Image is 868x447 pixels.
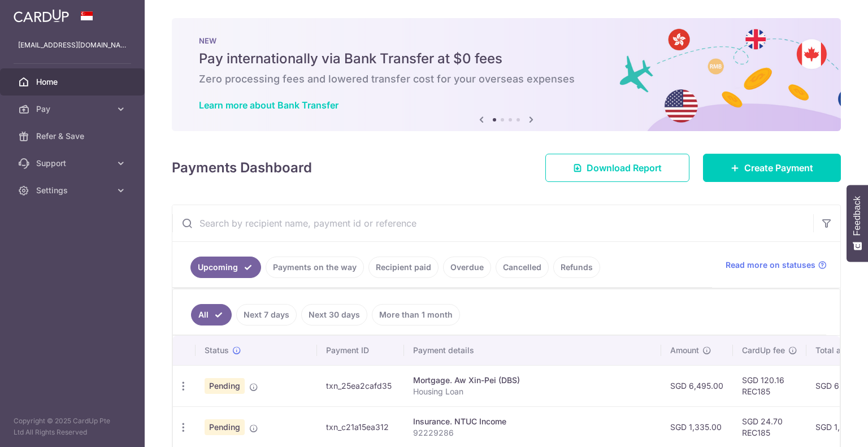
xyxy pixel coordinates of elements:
th: Payment ID [317,336,404,365]
span: Pay [36,103,111,115]
input: Search by recipient name, payment id or reference [172,205,813,241]
th: Payment details [404,336,661,365]
a: Read more on statuses [726,259,827,271]
h5: Pay internationally via Bank Transfer at $0 fees [199,50,814,68]
a: Upcoming [190,257,261,278]
a: Learn more about Bank Transfer [199,99,338,111]
img: Bank transfer banner [172,18,841,131]
span: Amount [670,345,699,356]
h4: Payments Dashboard [172,158,312,178]
span: Create Payment [744,161,813,175]
div: Insurance. NTUC Income [413,416,652,427]
p: [EMAIL_ADDRESS][DOMAIN_NAME] [18,40,127,51]
span: Refer & Save [36,131,111,142]
span: Total amt. [815,345,853,356]
button: Feedback - Show survey [847,185,868,262]
span: Home [36,76,111,88]
h6: Zero processing fees and lowered transfer cost for your overseas expenses [199,72,814,86]
span: Read more on statuses [726,259,815,271]
td: txn_25ea2cafd35 [317,365,404,406]
a: All [191,304,232,326]
a: Create Payment [703,154,841,182]
a: Download Report [545,154,689,182]
span: Settings [36,185,111,196]
p: Housing Loan [413,386,652,397]
div: Mortgage. Aw Xin-Pei (DBS) [413,375,652,386]
p: 92229286 [413,427,652,439]
span: Download Report [587,161,662,175]
span: Feedback [852,196,862,236]
span: Pending [205,378,245,394]
a: Payments on the way [266,257,364,278]
span: Support [36,158,111,169]
a: Next 7 days [236,304,297,326]
span: Status [205,345,229,356]
a: Cancelled [496,257,549,278]
p: NEW [199,36,814,45]
td: SGD 6,495.00 [661,365,733,406]
img: CardUp [14,9,69,23]
a: Recipient paid [368,257,439,278]
a: More than 1 month [372,304,460,326]
span: CardUp fee [742,345,785,356]
a: Overdue [443,257,491,278]
td: SGD 120.16 REC185 [733,365,806,406]
a: Next 30 days [301,304,367,326]
a: Refunds [553,257,600,278]
span: Pending [205,419,245,435]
